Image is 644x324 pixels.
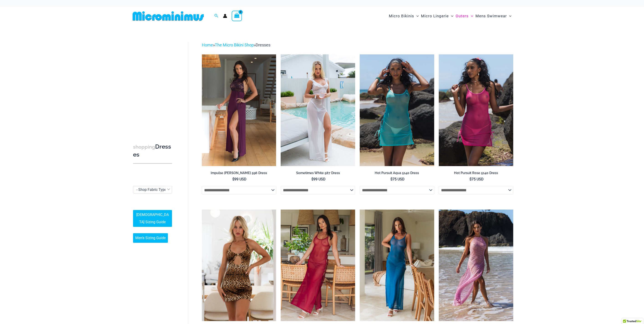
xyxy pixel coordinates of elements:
bdi: 99 USD [232,177,246,181]
a: The Micro Bikini Shop [215,43,254,47]
a: Micro LingerieMenu ToggleMenu Toggle [420,9,454,23]
img: Hot Pursuit Rose 5140 Dress 01 [439,54,513,166]
img: Pursuit Sapphire Blue 5840 Dress 02 [360,210,434,321]
h2: Impulse [PERSON_NAME] 596 Dress [202,171,276,175]
a: View Shopping Cart, empty [232,11,242,21]
bdi: 99 USD [311,177,326,181]
a: Hot Pursuit Rose 5140 Dress 01Hot Pursuit Rose 5140 Dress 12Hot Pursuit Rose 5140 Dress 12 [439,54,513,166]
a: Rebel Heart Soft Pink 5818 Dress 01Rebel Heart Soft Pink 5818 Dress 04Rebel Heart Soft Pink 5818 ... [439,210,513,321]
span: Micro Bikinis [389,10,414,22]
a: Home [202,43,213,47]
span: Menu Toggle [449,10,453,22]
a: Impulse [PERSON_NAME] 596 Dress [202,171,276,177]
span: $ [232,177,234,181]
a: Mens SwimwearMenu ToggleMenu Toggle [474,9,513,23]
a: Micro BikinisMenu ToggleMenu Toggle [388,9,420,23]
a: [DEMOGRAPHIC_DATA] Sizing Guide [133,210,172,227]
h2: Hot Pursuit Rose 5140 Dress [439,171,513,175]
a: qui c'est leopard 5131 dress 01qui c'est leopard 5131 dress 04qui c'est leopard 5131 dress 04 [202,210,276,321]
a: Sometimes White 587 Dress 08Sometimes White 587 Dress 09Sometimes White 587 Dress 09 [281,54,355,166]
span: - Shop Fabric Type [133,186,172,193]
a: Hot Pursuit Aqua 5140 Dress [360,171,434,177]
span: $ [390,177,393,181]
span: Dresses [256,43,270,47]
img: Impulse Berry 596 Dress 02 [202,54,276,166]
span: $ [311,177,313,181]
img: qui c'est leopard 5131 dress 01 [202,210,276,321]
span: - Shop Fabric Type [133,186,172,193]
a: OutersMenu ToggleMenu Toggle [454,9,474,23]
a: Account icon link [223,14,227,18]
a: Pursuit Ruby Red 5840 Dress 02Pursuit Ruby Red 5840 Dress 03Pursuit Ruby Red 5840 Dress 03 [281,210,355,321]
h3: Dresses [133,143,172,159]
img: MM SHOP LOGO FLAT [131,11,206,21]
img: Hot Pursuit Aqua 5140 Dress 01 [360,54,434,166]
nav: Site Navigation [387,8,513,24]
span: Mens Swimwear [475,10,507,22]
span: Micro Lingerie [421,10,449,22]
a: Sometimes White 587 Dress [281,171,355,177]
a: Impulse Berry 596 Dress 02Impulse Berry 596 Dress 03Impulse Berry 596 Dress 03 [202,54,276,166]
iframe: TrustedSite Certified [133,38,174,129]
a: Pursuit Sapphire Blue 5840 Dress 02Pursuit Sapphire Blue 5840 Dress 04Pursuit Sapphire Blue 5840 ... [360,210,434,321]
a: Search icon link [214,13,218,19]
img: Rebel Heart Soft Pink 5818 Dress 01 [439,210,513,321]
h2: Sometimes White 587 Dress [281,171,355,175]
span: Outers [456,10,469,22]
span: » » [202,43,270,47]
bdi: 75 USD [390,177,405,181]
a: Hot Pursuit Rose 5140 Dress [439,171,513,177]
img: Pursuit Ruby Red 5840 Dress 02 [281,210,355,321]
bdi: 75 USD [470,177,484,181]
span: - Shop Fabric Type [136,187,166,192]
img: Sometimes White 587 Dress 08 [281,54,355,166]
span: Menu Toggle [469,10,473,22]
span: $ [470,177,472,181]
a: Hot Pursuit Aqua 5140 Dress 01Hot Pursuit Aqua 5140 Dress 06Hot Pursuit Aqua 5140 Dress 06 [360,54,434,166]
span: Menu Toggle [507,10,511,22]
span: Menu Toggle [414,10,419,22]
span: shopping [133,144,155,150]
a: Men’s Sizing Guide [133,233,168,243]
h2: Hot Pursuit Aqua 5140 Dress [360,171,434,175]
